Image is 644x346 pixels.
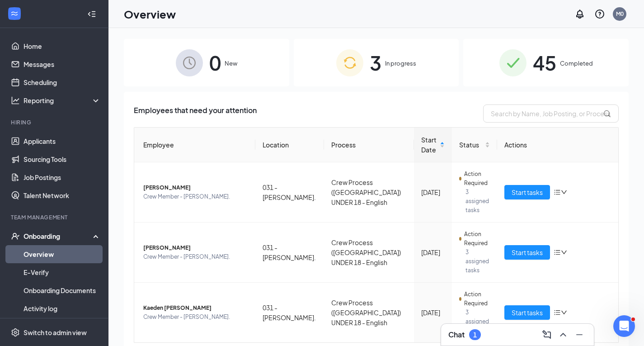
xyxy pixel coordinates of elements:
svg: ChevronUp [558,329,569,340]
span: [PERSON_NAME] [143,243,248,252]
span: Employees that need your attention [134,104,257,123]
td: Crew Process ([GEOGRAPHIC_DATA]) UNDER 18 - English [324,162,414,223]
span: Status [459,140,484,150]
span: Crew Member - [PERSON_NAME]. [143,192,248,201]
iframe: Intercom live chat [613,315,635,337]
a: E-Verify [24,263,101,281]
div: Team Management [11,213,99,221]
div: Onboarding [24,232,93,241]
a: Overview [24,245,101,263]
span: 3 [370,47,381,78]
span: 0 [209,47,221,78]
button: Start tasks [504,185,550,199]
span: [PERSON_NAME] [143,183,248,192]
a: Messages [24,55,101,73]
div: Hiring [11,118,99,126]
span: Start tasks [512,187,543,197]
button: Minimize [572,327,587,342]
span: Action Required [464,170,490,188]
svg: Minimize [574,329,585,340]
span: bars [554,309,561,316]
div: Switch to admin view [24,328,87,337]
span: Crew Member - [PERSON_NAME]. [143,252,248,261]
h3: Chat [448,330,465,340]
span: 45 [533,47,556,78]
div: [DATE] [421,247,444,257]
svg: WorkstreamLogo [10,9,19,18]
td: 031 - [PERSON_NAME]. [255,223,324,283]
svg: QuestionInfo [594,9,605,19]
button: Start tasks [504,305,550,320]
svg: UserCheck [11,232,20,241]
th: Employee [134,128,255,162]
span: New [225,59,237,68]
div: [DATE] [421,187,444,197]
span: In progress [385,59,416,68]
td: 031 - [PERSON_NAME]. [255,283,324,342]
svg: Notifications [574,9,585,19]
a: Onboarding Documents [24,281,101,299]
th: Location [255,128,324,162]
a: Job Postings [24,168,101,186]
div: Reporting [24,96,101,105]
span: down [561,309,567,316]
span: down [561,249,567,256]
button: ChevronUp [556,327,570,342]
input: Search by Name, Job Posting, or Process [483,104,619,123]
button: Start tasks [504,245,550,260]
th: Process [324,128,414,162]
th: Actions [497,128,618,162]
td: Crew Process ([GEOGRAPHIC_DATA]) UNDER 18 - English [324,223,414,283]
h1: Overview [124,6,176,22]
td: 031 - [PERSON_NAME]. [255,162,324,223]
button: ComposeMessage [540,327,554,342]
a: Home [24,37,101,55]
div: M0 [616,10,624,18]
svg: Analysis [11,96,20,105]
span: Start Date [421,135,437,155]
span: Completed [560,59,593,68]
span: 3 assigned tasks [465,248,490,275]
a: Applicants [24,132,101,150]
span: Start tasks [512,247,543,257]
a: Activity log [24,299,101,318]
a: Sourcing Tools [24,150,101,168]
a: Scheduling [24,73,101,91]
svg: Settings [11,328,20,337]
span: 3 assigned tasks [465,188,490,215]
span: Action Required [464,290,490,308]
svg: ComposeMessage [541,329,552,340]
svg: Collapse [87,9,96,19]
span: bars [554,249,561,256]
a: Talent Network [24,186,101,204]
span: Crew Member - [PERSON_NAME]. [143,313,248,322]
div: 1 [473,331,477,339]
span: down [561,189,567,195]
span: bars [554,189,561,196]
span: Start tasks [512,308,543,318]
span: Action Required [464,230,490,248]
span: Kaeden [PERSON_NAME] [143,303,248,313]
span: 3 assigned tasks [465,308,490,335]
td: Crew Process ([GEOGRAPHIC_DATA]) UNDER 18 - English [324,283,414,342]
div: [DATE] [421,308,444,318]
th: Status [452,128,498,162]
